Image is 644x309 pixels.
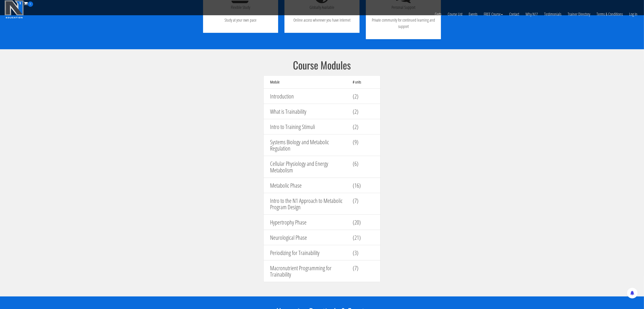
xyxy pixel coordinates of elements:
a: Testimonials [541,7,565,22]
h4: (16) [353,182,374,189]
h4: Cellular Physiology and Energy Metabolism [270,160,346,173]
a: Contact [506,7,522,22]
h4: Intro to the N1 Approach to Metabolic Program Design [270,197,346,211]
h4: Introduction [270,93,346,100]
h4: (2) [353,93,374,100]
h4: (7) [353,265,374,271]
a: Events [466,7,481,22]
h4: (9) [353,139,374,145]
h4: Metabolic Phase [270,182,346,189]
a: FREE Course [481,7,506,22]
h4: Neurological Phase [270,234,346,241]
h4: (6) [353,160,374,167]
span: 0 [28,1,33,7]
h4: Intro to Training Stimuli [270,123,346,130]
h4: (2) [353,108,374,115]
a: Terms & Conditions [593,7,626,22]
h4: (7) [353,197,374,204]
a: Course List [445,7,466,22]
h4: Hypertrophy Phase [270,219,346,226]
h4: (21) [353,234,374,241]
h4: Macronutrient Programming for Trainability [270,265,346,278]
a: Trainer Directory [565,7,593,22]
strong: # units [353,79,361,85]
h4: (3) [353,249,374,256]
a: Why N1? [522,7,541,22]
p: Private community for continued learning and support [369,17,438,30]
a: 0 [24,0,33,6]
a: Certs [432,7,445,22]
h4: (20) [353,219,374,226]
a: Log In [626,7,641,22]
h2: Course Modules [263,60,381,76]
h4: Periodizing for Trainability [270,249,346,256]
h4: (2) [353,123,374,130]
h4: What is Trainability [270,108,346,115]
h4: Systems Biology and Metabolic Regulation [270,139,346,152]
img: n1-education [4,0,24,19]
strong: Module [270,79,280,85]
